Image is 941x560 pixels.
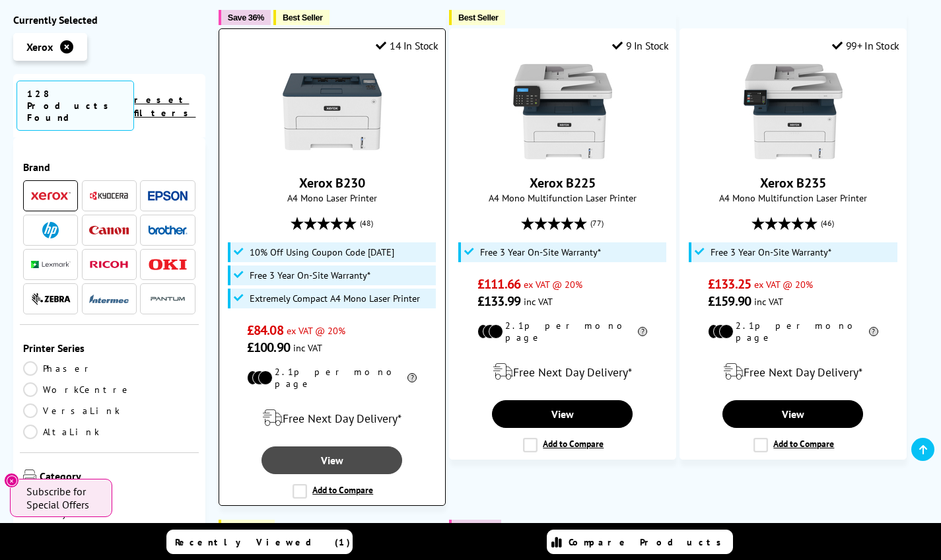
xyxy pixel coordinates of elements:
[524,295,553,308] span: inc VAT
[89,222,129,238] a: Canon
[89,261,129,268] img: Ricoh
[754,278,813,291] span: ex VAT @ 20%
[219,520,275,535] button: Best Seller
[13,13,205,26] div: Currently Selected
[492,400,633,428] a: View
[299,174,365,192] a: Xerox B230
[23,382,132,397] a: WorkCentre
[250,293,420,304] span: Extremely Compact A4 Mono Laser Printer
[31,192,71,201] img: Xerox
[148,291,188,307] a: Pantum
[273,10,330,25] button: Best Seller
[89,291,129,307] a: Intermec
[744,151,843,164] a: Xerox B235
[687,192,899,204] span: A4 Mono Multifunction Laser Printer
[42,222,59,238] img: HP
[247,339,290,356] span: £100.90
[23,160,195,174] span: Brand
[26,40,53,53] span: Xerox
[89,256,129,273] a: Ricoh
[89,188,129,204] a: Kyocera
[219,10,271,25] button: Save 36%
[753,438,834,452] label: Add to Compare
[226,400,438,437] div: modal_delivery
[148,225,188,234] img: Brother
[4,473,19,488] button: Close
[23,425,109,439] a: AltaLink
[23,470,36,483] img: Category
[524,278,582,291] span: ex VAT @ 20%
[722,400,863,428] a: View
[744,62,843,161] img: Xerox B235
[456,192,669,204] span: A4 Mono Multifunction Laser Printer
[449,10,505,25] button: Best Seller
[23,361,109,376] a: Phaser
[166,530,353,554] a: Recently Viewed (1)
[175,536,351,548] span: Recently Viewed (1)
[287,324,345,337] span: ex VAT @ 20%
[513,151,612,164] a: Xerox B225
[250,270,370,281] span: Free 3 Year On-Site Warranty*
[226,192,438,204] span: A4 Mono Laser Printer
[261,446,402,474] a: View
[293,341,322,354] span: inc VAT
[31,256,71,273] a: Lexmark
[293,484,373,499] label: Add to Compare
[708,293,751,310] span: £159.90
[283,62,382,161] img: Xerox B230
[31,222,71,238] a: HP
[23,403,120,418] a: VersaLink
[708,275,751,293] span: £133.25
[148,188,188,204] a: Epson
[360,211,373,236] span: (48)
[40,470,195,485] span: Category
[26,485,99,511] span: Subscribe for Special Offers
[458,13,499,22] span: Best Seller
[148,222,188,238] a: Brother
[247,322,283,339] span: £84.08
[687,353,899,390] div: modal_delivery
[458,522,495,532] span: Save 16%
[23,341,195,355] span: Printer Series
[89,226,129,234] img: Canon
[832,39,899,52] div: 99+ In Stock
[449,520,501,535] button: Save 16%
[31,188,71,204] a: Xerox
[148,191,188,201] img: Epson
[477,275,520,293] span: £111.66
[708,320,878,343] li: 2.1p per mono page
[89,191,129,201] img: Kyocera
[134,94,195,119] a: reset filters
[17,81,134,131] span: 128 Products Found
[480,247,601,258] span: Free 3 Year On-Site Warranty*
[247,366,417,390] li: 2.1p per mono page
[456,353,669,390] div: modal_delivery
[250,247,394,258] span: 10% Off Using Coupon Code [DATE]
[612,39,669,52] div: 9 In Stock
[283,151,382,164] a: Xerox B230
[569,536,728,548] span: Compare Products
[821,211,834,236] span: (46)
[477,293,520,310] span: £133.99
[530,174,596,192] a: Xerox B225
[148,256,188,273] a: OKI
[148,291,188,307] img: Pantum
[148,259,188,270] img: OKI
[31,291,71,307] a: Zebra
[228,13,264,22] span: Save 36%
[523,438,604,452] label: Add to Compare
[590,211,604,236] span: (77)
[711,247,831,258] span: Free 3 Year On-Site Warranty*
[228,522,268,532] span: Best Seller
[513,62,612,161] img: Xerox B225
[477,320,647,343] li: 2.1p per mono page
[760,174,826,192] a: Xerox B235
[376,39,438,52] div: 14 In Stock
[547,530,733,554] a: Compare Products
[31,293,71,306] img: Zebra
[754,295,783,308] span: inc VAT
[89,295,129,304] img: Intermec
[283,13,323,22] span: Best Seller
[31,261,71,269] img: Lexmark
